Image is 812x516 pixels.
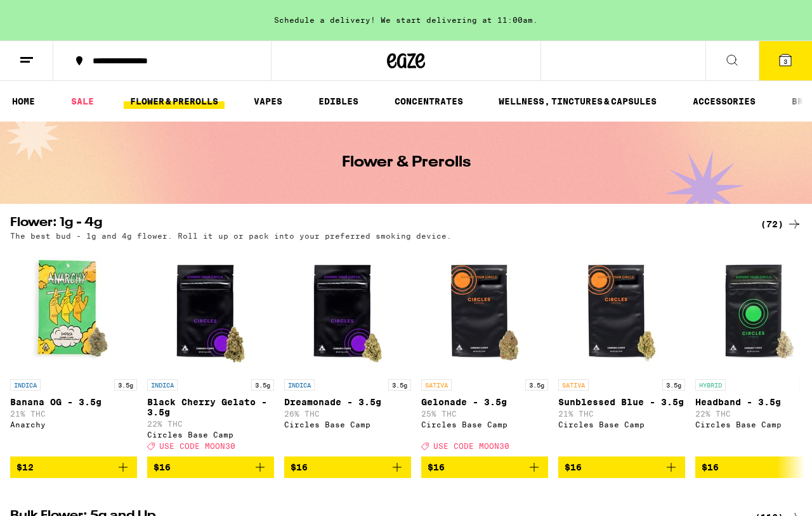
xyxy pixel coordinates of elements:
[10,410,137,418] p: 21% THC
[558,410,685,418] p: 21% THC
[421,420,548,429] div: Circles Base Camp
[147,246,274,373] img: Circles Base Camp - Black Cherry Gelato - 3.5g
[695,379,726,391] p: HYBRID
[342,155,471,170] h1: Flower & Prerolls
[558,456,685,478] button: Add to bag
[388,379,411,391] p: 3.5g
[6,94,41,109] a: HOME
[284,420,411,429] div: Circles Base Camp
[284,246,411,373] img: Circles Base Camp - Dreamonade - 3.5g
[558,379,589,391] p: SATIVA
[147,420,274,428] p: 22% THC
[759,41,812,80] button: 3
[147,431,274,439] div: Circles Base Camp
[251,379,274,391] p: 3.5g
[702,462,719,472] span: $16
[124,94,225,109] a: FLOWER & PREROLLS
[783,58,787,65] span: 3
[558,420,685,429] div: Circles Base Camp
[312,94,365,109] a: EDIBLES
[114,379,137,391] p: 3.5g
[525,379,548,391] p: 3.5g
[421,246,548,373] img: Circles Base Camp - Gelonade - 3.5g
[761,217,802,232] a: (72)
[421,397,548,407] p: Gelonade - 3.5g
[159,442,235,450] span: USE CODE MOON30
[10,420,137,429] div: Anarchy
[428,462,445,472] span: $16
[284,246,411,456] a: Open page for Dreamonade - 3.5g from Circles Base Camp
[421,379,452,391] p: SATIVA
[247,94,289,109] a: VAPES
[147,379,178,391] p: INDICA
[16,462,34,472] span: $12
[558,397,685,407] p: Sunblessed Blue - 3.5g
[10,397,137,407] p: Banana OG - 3.5g
[433,442,509,450] span: USE CODE MOON30
[10,217,740,232] h2: Flower: 1g - 4g
[10,456,137,478] button: Add to bag
[388,94,469,109] a: CONCENTRATES
[558,246,685,373] img: Circles Base Camp - Sunblessed Blue - 3.5g
[492,94,663,109] a: WELLNESS, TINCTURES & CAPSULES
[565,462,582,472] span: $16
[10,246,137,456] a: Open page for Banana OG - 3.5g from Anarchy
[284,410,411,418] p: 26% THC
[10,246,137,373] img: Anarchy - Banana OG - 3.5g
[284,456,411,478] button: Add to bag
[421,246,548,456] a: Open page for Gelonade - 3.5g from Circles Base Camp
[147,246,274,456] a: Open page for Black Cherry Gelato - 3.5g from Circles Base Camp
[291,462,308,472] span: $16
[10,232,452,240] p: The best bud - 1g and 4g flower. Roll it up or pack into your preferred smoking device.
[10,379,41,391] p: INDICA
[65,94,100,109] a: SALE
[284,379,315,391] p: INDICA
[662,379,685,391] p: 3.5g
[284,397,411,407] p: Dreamonade - 3.5g
[421,456,548,478] button: Add to bag
[147,397,274,417] p: Black Cherry Gelato - 3.5g
[154,462,171,472] span: $16
[686,94,762,109] a: ACCESSORIES
[147,456,274,478] button: Add to bag
[558,246,685,456] a: Open page for Sunblessed Blue - 3.5g from Circles Base Camp
[421,410,548,418] p: 25% THC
